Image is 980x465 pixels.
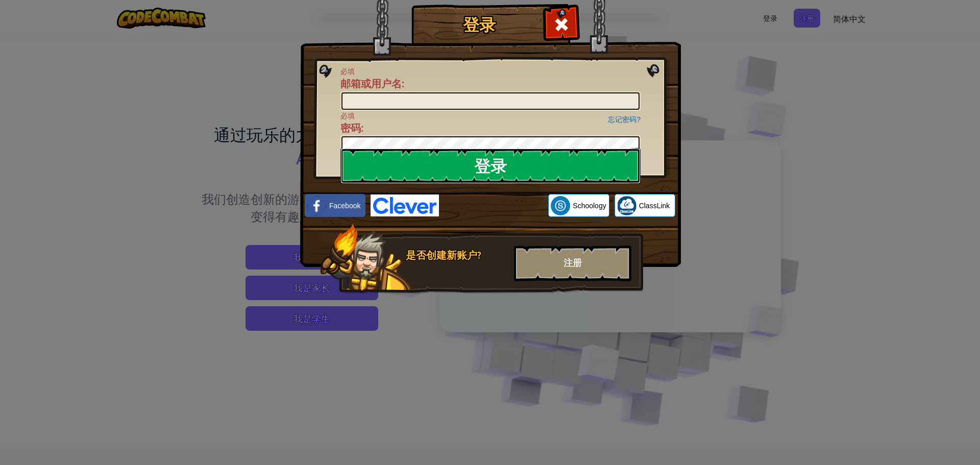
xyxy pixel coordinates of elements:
[551,196,570,215] img: schoology.png
[371,194,439,216] img: clever-logo-blue.png
[340,148,641,184] input: 登录
[340,77,402,90] span: 邮箱或用户名
[307,196,327,215] img: facebook_small.png
[340,77,404,91] label: :
[340,121,361,135] span: 密码
[573,201,606,211] span: Schoology
[340,111,641,121] span: 必填
[340,66,641,77] span: 必填
[329,201,360,211] span: Facebook
[514,246,631,281] div: 注册
[608,115,641,124] a: 忘记密码?
[639,201,670,211] span: ClassLink
[340,121,363,136] label: :
[414,16,544,34] h1: 登录
[439,194,548,217] iframe: “使用 Google 账号登录”按钮
[617,196,636,215] img: classlink-logo-small.png
[406,248,508,263] div: 是否创建新账户?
